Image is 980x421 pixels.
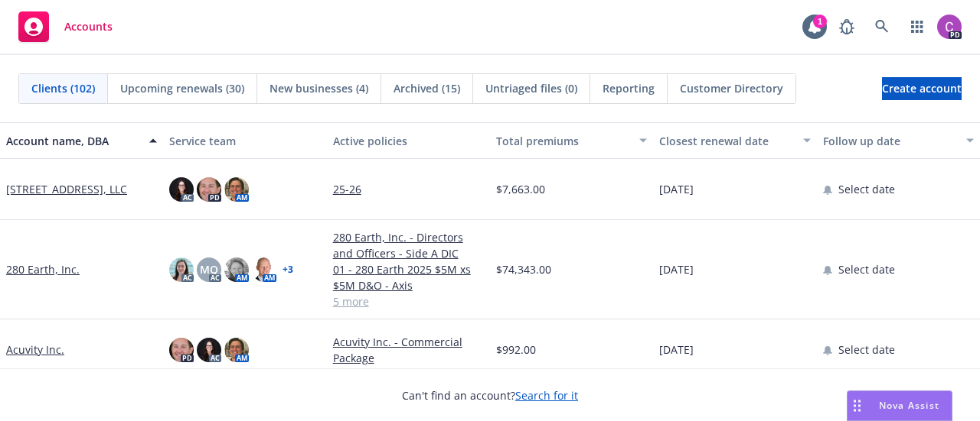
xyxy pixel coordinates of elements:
div: 1 [813,15,827,28]
img: photo [224,338,249,362]
a: Acuvity Inc. - Commercial Package [333,334,484,366]
div: Service team [169,133,320,149]
a: 5 more [333,293,484,309]
a: 280 Earth, Inc. - Directors and Officers - Side A DIC [333,229,484,261]
span: Reporting [603,80,655,96]
span: [DATE] [659,181,694,197]
img: photo [252,257,276,282]
span: Archived (15) [394,80,460,96]
span: Accounts [64,21,113,33]
img: photo [169,257,194,282]
span: [DATE] [659,342,694,358]
img: photo [937,15,962,39]
span: Select date [838,342,895,358]
div: Total premiums [496,133,630,149]
a: Create account [882,77,962,100]
button: Service team [163,122,326,159]
button: Total premiums [490,122,653,159]
a: Search for it [515,388,578,403]
a: Search [867,11,897,42]
span: [DATE] [659,261,694,277]
button: Nova Assist [847,390,952,421]
a: 01 - 280 Earth 2025 $5M xs $5M D&O - Axis [333,261,484,293]
span: Nova Assist [879,399,939,412]
span: Clients (102) [31,80,95,96]
span: MQ [200,261,218,277]
a: Switch app [902,11,933,42]
div: Drag to move [848,391,867,420]
a: Accounts [12,5,119,48]
span: Select date [838,181,895,197]
img: photo [197,338,221,362]
span: $7,663.00 [496,181,545,197]
span: $992.00 [496,342,536,358]
div: Closest renewal date [659,133,793,149]
button: Closest renewal date [653,122,816,159]
span: Select date [838,261,895,277]
a: Acuvity Inc. [6,342,64,358]
a: + 3 [283,265,293,274]
span: New businesses (4) [269,80,368,96]
div: Follow up date [823,133,957,149]
span: Untriaged files (0) [485,80,577,96]
img: photo [169,177,194,202]
div: Account name, DBA [6,133,140,149]
span: Upcoming renewals (30) [120,80,244,96]
a: Report a Bug [831,11,862,42]
span: Can't find an account? [402,387,578,403]
button: Follow up date [817,122,980,159]
img: photo [197,177,221,202]
a: 280 Earth, Inc. [6,261,80,277]
img: photo [224,257,249,282]
button: Active policies [327,122,490,159]
span: Create account [882,74,962,103]
a: [STREET_ADDRESS], LLC [6,181,127,197]
img: photo [169,338,194,362]
div: Active policies [333,133,484,149]
img: photo [224,177,249,202]
span: Customer Directory [680,80,783,96]
span: $74,343.00 [496,261,551,277]
a: 25-26 [333,181,484,197]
